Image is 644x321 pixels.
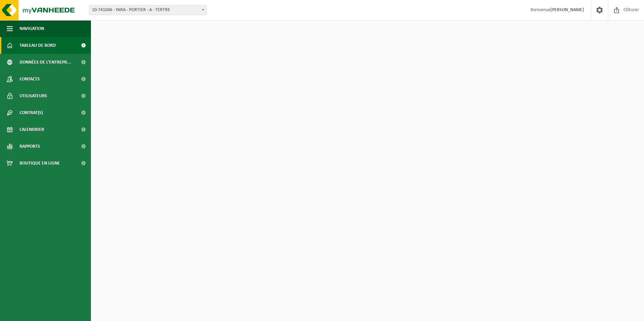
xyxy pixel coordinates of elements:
span: Données de l'entrepr... [20,54,71,71]
span: Calendrier [20,121,44,138]
span: Navigation [20,20,44,37]
span: 10-741046 - YARA - PORTIER - A - TERTRE [89,5,207,15]
span: Boutique en ligne [20,155,60,172]
span: Contacts [20,71,40,87]
span: Rapports [20,138,40,155]
span: Utilisateurs [20,87,47,104]
span: 10-741046 - YARA - PORTIER - A - TERTRE [89,5,206,15]
span: Tableau de bord [20,37,56,54]
strong: [PERSON_NAME] [550,7,584,12]
span: Contrat(s) [20,104,43,121]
